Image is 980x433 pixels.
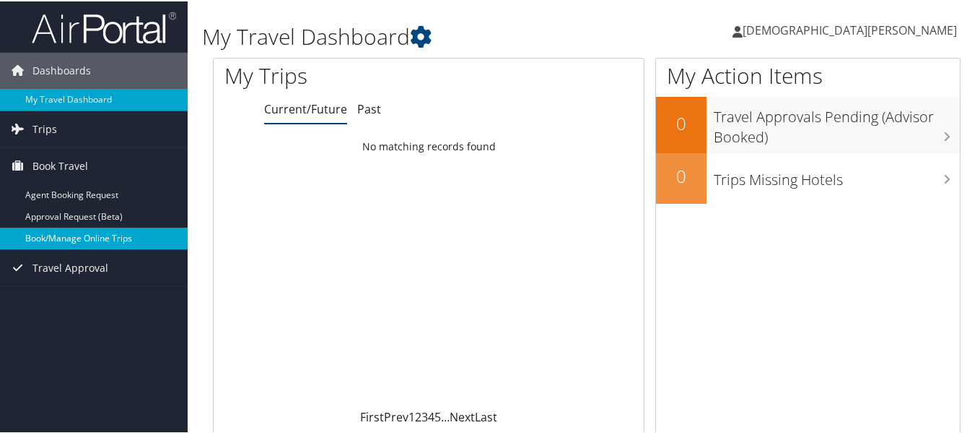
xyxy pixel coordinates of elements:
a: Past [357,100,381,116]
span: [DEMOGRAPHIC_DATA][PERSON_NAME] [743,21,957,37]
a: Current/Future [264,100,347,116]
span: Trips [32,110,57,146]
a: Next [450,408,475,424]
h2: 0 [656,163,706,187]
a: [DEMOGRAPHIC_DATA][PERSON_NAME] [732,7,971,51]
a: Prev [384,408,408,424]
a: 4 [428,408,434,424]
a: 5 [434,408,441,424]
a: Last [475,408,497,424]
a: 0Trips Missing Hotels [656,152,960,202]
span: … [441,408,450,424]
h1: My Travel Dashboard [202,20,715,51]
td: No matching records found [214,132,644,158]
a: 3 [421,408,428,424]
a: First [360,408,384,424]
a: 1 [408,408,415,424]
span: Dashboards [32,51,91,87]
h1: My Trips [224,59,454,90]
span: Book Travel [32,147,88,183]
h1: My Action Items [656,59,960,90]
h2: 0 [656,110,706,134]
a: 0Travel Approvals Pending (Advisor Booked) [656,95,960,151]
span: Travel Approval [32,249,108,285]
img: airportal-logo.png [32,9,176,43]
h3: Trips Missing Hotels [714,161,960,189]
a: 2 [415,408,421,424]
h3: Travel Approvals Pending (Advisor Booked) [714,98,960,146]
